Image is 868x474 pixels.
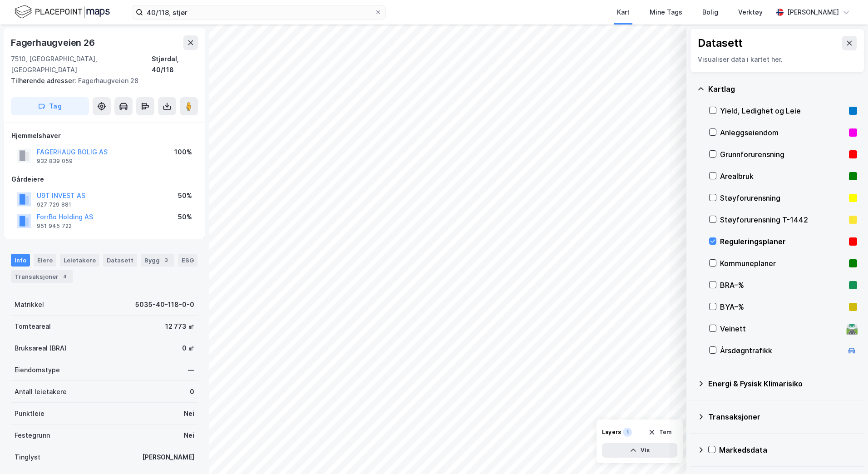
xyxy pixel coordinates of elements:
div: Kontrollprogram for chat [823,430,868,474]
div: Stjørdal, 40/118 [152,54,198,75]
div: Verktøy [738,7,763,18]
div: 100% [174,147,192,158]
span: Tilhørende adresser: [11,77,78,84]
img: logo.f888ab2527a4732fd821a326f86c7f29.svg [15,4,110,20]
div: 927 729 881 [37,201,71,208]
div: Energi & Fysisk Klimarisiko [708,378,857,389]
div: Kommuneplaner [720,258,845,269]
div: 932 839 059 [37,158,73,165]
div: 1 [623,428,632,437]
div: Festegrunn [15,430,50,441]
div: Støyforurensning [720,193,845,203]
div: Veinett [720,323,843,334]
input: Søk på adresse, matrikkel, gårdeiere, leietakere eller personer [143,5,375,19]
div: Fagerhaugveien 26 [11,35,97,50]
div: 951 945 722 [37,222,72,230]
div: Støyforurensning T-1442 [720,214,845,225]
div: [PERSON_NAME] [142,452,194,463]
div: 50% [178,212,192,222]
div: 3 [162,256,171,265]
button: Tøm [642,425,677,439]
div: Årsdøgntrafikk [720,345,843,356]
div: Kartlag [708,84,857,94]
div: Transaksjoner [11,270,73,283]
div: 5035-40-118-0-0 [135,299,194,310]
iframe: Chat Widget [823,430,868,474]
div: Matrikkel [15,299,44,310]
div: Layers [602,429,621,436]
div: Gårdeiere [11,174,197,185]
div: Bygg [141,254,174,267]
div: Transaksjoner [708,411,857,422]
div: [PERSON_NAME] [787,7,839,18]
div: Markedsdata [719,444,857,455]
div: Visualiser data i kartet her. [698,54,857,65]
div: 50% [178,190,192,201]
button: Tag [11,97,89,115]
div: Arealbruk [720,171,845,182]
div: BYA–% [720,301,845,312]
div: Fagerhaugveien 28 [11,75,191,86]
div: 🛣️ [846,323,858,335]
div: Tinglyst [15,452,40,463]
div: Datasett [698,36,743,50]
div: Leietakere [60,254,99,267]
div: Hjemmelshaver [11,130,197,141]
div: Datasett [103,254,137,267]
div: Eiere [34,254,56,267]
div: Info [11,254,30,267]
div: Punktleie [15,408,44,419]
div: 7510, [GEOGRAPHIC_DATA], [GEOGRAPHIC_DATA] [11,54,152,75]
div: Antall leietakere [15,386,67,397]
div: Reguleringsplaner [720,236,845,247]
div: 4 [60,272,69,281]
div: Bruksareal (BRA) [15,343,67,354]
div: 12 773 ㎡ [165,321,194,332]
div: 0 [190,386,194,397]
div: Tomteareal [15,321,51,332]
div: Nei [184,408,194,419]
button: Vis [602,443,677,458]
div: Mine Tags [650,7,682,18]
div: Grunnforurensning [720,149,845,160]
div: Bolig [702,7,718,18]
div: BRA–% [720,280,845,291]
div: Kart [617,7,630,18]
div: Eiendomstype [15,365,60,375]
div: Nei [184,430,194,441]
div: ESG [178,254,197,267]
div: Anleggseiendom [720,127,845,138]
div: — [188,365,194,375]
div: Yield, Ledighet og Leie [720,105,845,116]
div: 0 ㎡ [182,343,194,354]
